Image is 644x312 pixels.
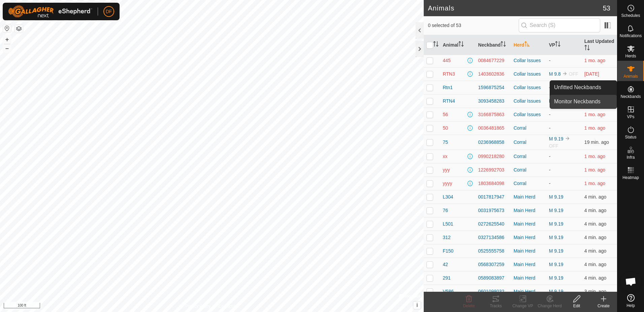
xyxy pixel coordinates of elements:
span: 76 [443,207,448,214]
div: 0589083897 [478,275,508,282]
span: F150 [443,248,453,255]
div: 0601098032 [478,288,508,295]
span: RTN4 [443,98,455,105]
span: Aug 15, 2025, 10:38 AM [584,125,605,131]
div: Change Herd [536,303,563,309]
div: Create [590,303,617,309]
span: L304 [443,193,453,201]
a: M 9.19 [549,98,563,104]
button: – [3,44,11,52]
div: Collar Issues [514,111,544,118]
a: M 9.19 [549,235,563,240]
span: Sep 17, 2025, 5:38 PM [584,208,606,213]
span: L501 [443,220,453,228]
p-sorticon: Activate to sort [584,46,590,51]
div: 1596875254 [478,84,508,91]
div: Edit [563,303,590,309]
button: i [413,302,421,309]
p-sorticon: Activate to sort [433,42,439,48]
div: Main Herd [514,193,544,201]
span: Herds [625,54,636,58]
div: 1226992703 [478,166,508,174]
div: 0568307259 [478,261,508,268]
span: Sep 17, 2025, 5:37 PM [584,275,606,281]
div: Change VP [509,303,536,309]
div: Main Herd [514,248,544,255]
span: 445 [443,57,450,64]
p-sorticon: Activate to sort [524,42,530,48]
app-display-virtual-paddock-transition: - [549,154,551,159]
th: Neckband [476,35,511,55]
span: Heatmap [622,176,639,180]
span: DF [106,8,112,15]
span: 312 [443,234,450,241]
span: Sep 17, 2025, 5:38 PM [584,262,606,267]
div: 0272625540 [478,220,508,228]
input: Search (S) [519,18,600,32]
span: Animals [623,74,638,78]
span: Sep 17, 2025, 5:37 PM [584,221,606,227]
div: Collar Issues [514,84,544,91]
span: i [416,302,418,308]
th: Animal [440,35,475,55]
div: Main Herd [514,261,544,268]
span: V586 [443,288,454,295]
div: 1403602836 [478,71,508,78]
div: Collar Issues [514,98,544,105]
div: Main Herd [514,275,544,282]
div: 0036481865 [478,125,508,132]
app-display-virtual-paddock-transition: - [549,58,551,63]
a: Help [617,291,644,310]
div: 1803684098 [478,180,508,187]
img: to [562,71,568,76]
div: 0084677229 [478,57,508,64]
span: OFF [569,71,578,77]
div: 0236968858 [478,139,508,146]
a: Contact Us [219,303,238,309]
a: M 9.19 [549,248,563,254]
th: Last Updated [582,35,617,55]
span: Aug 15, 2025, 10:38 AM [584,181,605,186]
div: Corral [514,125,544,132]
span: Sep 17, 2025, 5:38 PM [584,289,606,294]
span: 50 [443,125,448,132]
span: 53 [603,3,610,13]
span: 56 [443,111,448,118]
li: Unfitted Neckbands [550,81,617,94]
th: Herd [511,35,546,55]
span: Rtn1 [443,84,453,91]
div: Main Herd [514,234,544,241]
span: Aug 15, 2025, 10:38 AM [584,154,605,159]
span: Aug 15, 2025, 10:38 AM [584,112,605,117]
div: 0327134586 [478,234,508,241]
div: 0525555758 [478,248,508,255]
app-display-virtual-paddock-transition: - [549,112,551,117]
button: Reset Map [3,24,11,32]
th: VP [546,35,582,55]
span: xx [443,153,447,160]
span: Sep 17, 2025, 5:23 PM [584,139,609,145]
span: Sep 17, 2025, 5:37 PM [584,248,606,254]
a: Monitor Neckbands [550,95,617,108]
span: yyyy [443,180,452,187]
span: Aug 15, 2025, 10:38 AM [584,58,605,63]
img: Gallagher Logo [8,5,92,18]
span: VPs [627,115,634,119]
span: 42 [443,261,448,268]
div: Collar Issues [514,57,544,64]
div: 0990218280 [478,153,508,160]
button: + [3,35,11,44]
span: Sep 17, 2025, 5:38 PM [584,235,606,240]
div: Corral [514,180,544,187]
span: 0 selected of 53 [428,22,518,29]
div: 0031975673 [478,207,508,214]
p-sorticon: Activate to sort [458,42,464,48]
span: 75 [443,139,448,146]
div: Corral [514,139,544,146]
app-display-virtual-paddock-transition: - [549,125,551,131]
div: 0017817947 [478,193,508,201]
p-sorticon: Activate to sort [501,42,506,48]
div: 3093458283 [478,98,508,105]
a: M 9.19 [549,275,563,281]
